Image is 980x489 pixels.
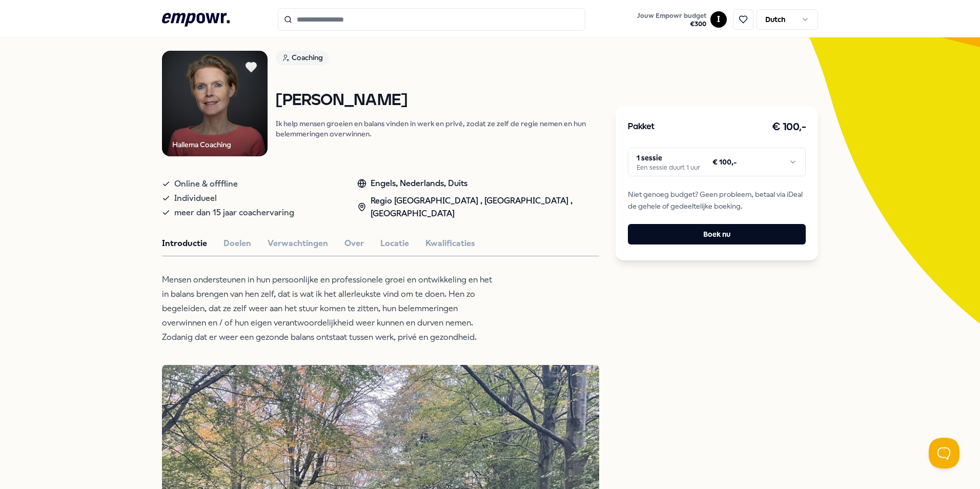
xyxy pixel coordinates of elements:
button: Kwalificaties [425,237,475,250]
button: Locatie [380,237,409,250]
span: Individueel [174,191,217,206]
input: Search for products, categories or subcategories [278,8,585,31]
p: Ik help mensen groeien en balans vinden in werk en privé, zodat ze zelf de regie nemen en hun bel... [276,118,599,139]
a: Coaching [276,51,599,69]
span: Niet genoeg budget? Geen probleem, betaal via iDeal de gehele of gedeeltelijke boeking. [628,189,806,212]
div: Hallema Coaching [172,139,231,150]
span: € 300 [637,20,706,28]
h1: [PERSON_NAME] [276,92,599,110]
button: I [710,11,727,28]
span: Online & offfline [174,177,238,191]
button: Verwachtingen [268,237,328,250]
iframe: Help Scout Beacon - Open [929,438,959,468]
h3: Pakket [628,120,655,134]
img: Product Image [162,51,268,156]
span: Jouw Empowr budget [637,12,706,20]
div: Engels, Nederlands, Duits [357,177,599,190]
div: Regio [GEOGRAPHIC_DATA] , [GEOGRAPHIC_DATA] , [GEOGRAPHIC_DATA] [357,194,599,220]
button: Boek nu [628,224,806,244]
div: Coaching [276,51,329,65]
a: Jouw Empowr budget€300 [633,9,710,30]
button: Introductie [162,237,207,250]
p: Mensen ondersteunen in hun persoonlijke en professionele groei en ontwikkeling en het in balans b... [162,273,495,344]
h3: € 100,- [772,119,806,135]
button: Over [344,237,364,250]
button: Jouw Empowr budget€300 [635,10,708,30]
button: Doelen [223,237,251,250]
span: meer dan 15 jaar coachervaring [174,206,294,220]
